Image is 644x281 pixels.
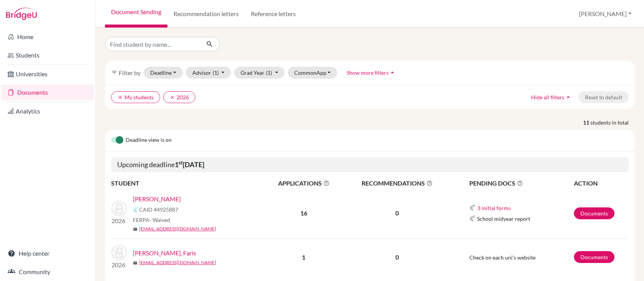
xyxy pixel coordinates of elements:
[266,69,272,76] span: (1)
[469,254,536,261] span: Check on each uni's website
[119,69,141,76] span: Filter by
[564,93,572,101] i: arrow_drop_up
[477,215,530,223] span: School midyear report
[111,158,629,172] h5: Upcoming deadline
[2,264,94,279] a: Community
[111,201,127,216] img: Niedringhaus, Teddy
[179,159,183,166] sup: st
[105,37,200,51] input: Find student by name...
[126,136,172,145] span: Deadline view is on
[133,227,138,232] span: mail
[144,67,183,79] button: Deadline
[6,8,37,20] img: Bridge-U
[234,67,285,79] button: Grad Year(1)
[265,179,342,188] span: APPLICATIONS
[340,67,403,79] button: Show more filtersarrow_drop_up
[139,225,216,232] a: [EMAIL_ADDRESS][DOMAIN_NAME]
[170,95,175,100] i: clear
[2,66,94,82] a: Universities
[574,178,629,188] th: ACTION
[531,94,564,100] span: Hide all filters
[574,207,615,219] a: Documents
[343,179,451,188] span: RECOMMENDATIONS
[133,248,196,258] a: [PERSON_NAME], Faris
[2,85,94,100] a: Documents
[139,205,178,214] span: CAID 44925887
[175,160,204,169] b: 1 [DATE]
[149,217,170,223] span: - Waived
[2,246,94,261] a: Help center
[343,253,451,262] p: 0
[575,7,635,21] button: [PERSON_NAME]
[524,91,578,103] button: Hide all filtersarrow_drop_up
[477,204,511,212] button: 3 initial forms
[302,253,305,261] b: 1
[469,215,475,222] img: Common App logo
[111,216,127,225] p: 2026
[186,67,231,79] button: Advisor(1)
[111,260,127,269] p: 2026
[388,69,396,76] i: arrow_drop_up
[139,259,216,266] a: [EMAIL_ADDRESS][DOMAIN_NAME]
[2,29,94,44] a: Home
[469,205,475,211] img: Common App logo
[300,209,307,217] b: 16
[213,69,219,76] span: (1)
[343,209,451,218] p: 0
[469,179,573,188] span: PENDING DOCS
[111,69,117,76] i: filter_list
[111,91,160,103] button: clearMy students
[133,216,170,224] span: FERPA
[118,95,123,100] i: clear
[133,261,138,265] span: mail
[133,207,139,213] img: Common App logo
[347,69,388,76] span: Show more filters
[111,178,264,188] th: STUDENT
[163,91,195,103] button: clear2026
[2,104,94,119] a: Analytics
[2,48,94,63] a: Students
[578,91,629,103] button: Reset to default
[583,118,590,127] strong: 11
[590,118,635,127] span: students in total
[133,194,181,204] a: [PERSON_NAME]
[574,251,615,263] a: Documents
[111,245,127,260] img: Sharaiha, Faris
[288,67,338,79] button: CommonApp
